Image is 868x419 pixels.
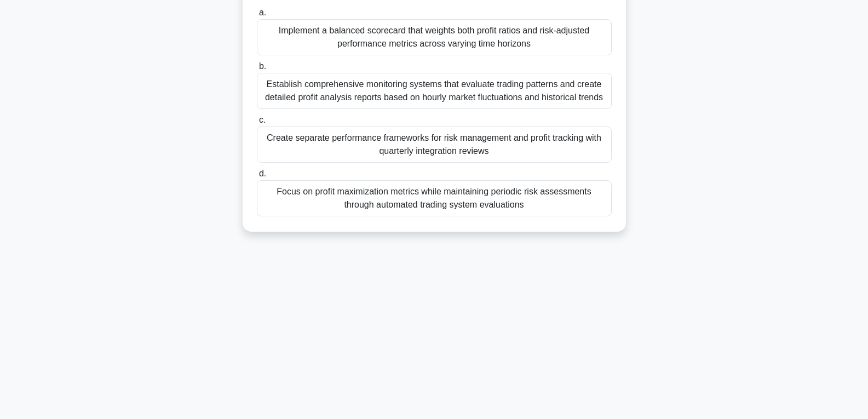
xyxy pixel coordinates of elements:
span: c. [259,115,266,124]
div: Focus on profit maximization metrics while maintaining periodic risk assessments through automate... [257,180,612,216]
span: d. [259,169,266,178]
div: Create separate performance frameworks for risk management and profit tracking with quarterly int... [257,127,612,163]
span: a. [259,8,266,17]
div: Establish comprehensive monitoring systems that evaluate trading patterns and create detailed pro... [257,73,612,109]
span: b. [259,61,266,71]
div: Implement a balanced scorecard that weights both profit ratios and risk-adjusted performance metr... [257,19,612,55]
